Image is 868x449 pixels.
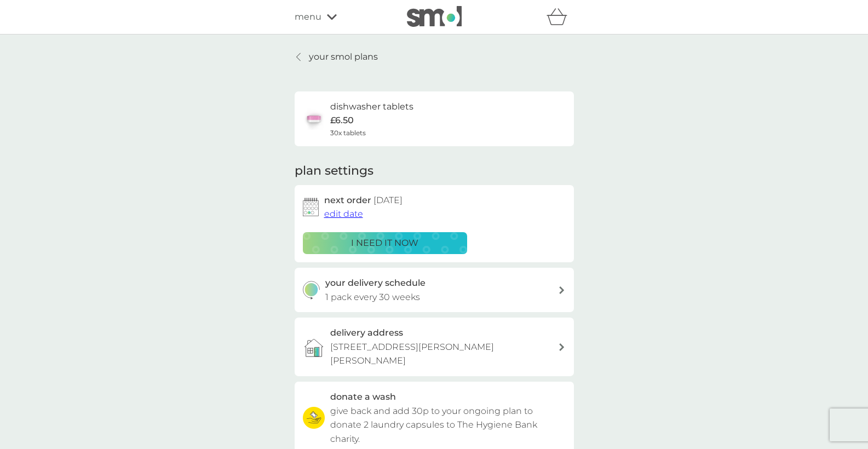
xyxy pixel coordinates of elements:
[373,195,403,205] span: [DATE]
[309,50,378,64] p: your smol plans
[330,326,403,340] h3: delivery address
[330,340,558,368] p: [STREET_ADDRESS][PERSON_NAME][PERSON_NAME]
[295,50,378,64] a: your smol plans
[295,10,321,24] span: menu
[295,163,373,180] h2: plan settings
[351,236,418,250] p: i need it now
[324,193,403,208] h2: next order
[330,404,566,446] p: give back and add 30p to your ongoing plan to donate 2 laundry capsules to The Hygiene Bank charity.
[303,232,467,254] button: i need it now
[303,108,325,130] img: dishwasher tablets
[547,6,574,28] div: basket
[330,100,413,114] h6: dishwasher tablets
[325,276,426,290] h3: your delivery schedule
[324,209,363,219] span: edit date
[330,128,366,138] span: 30x tablets
[324,207,363,221] button: edit date
[295,318,574,376] a: delivery address[STREET_ADDRESS][PERSON_NAME][PERSON_NAME]
[330,390,396,404] h3: donate a wash
[325,290,420,304] p: 1 pack every 30 weeks
[330,113,354,128] p: £6.50
[295,268,574,312] button: your delivery schedule1 pack every 30 weeks
[407,6,462,27] img: smol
